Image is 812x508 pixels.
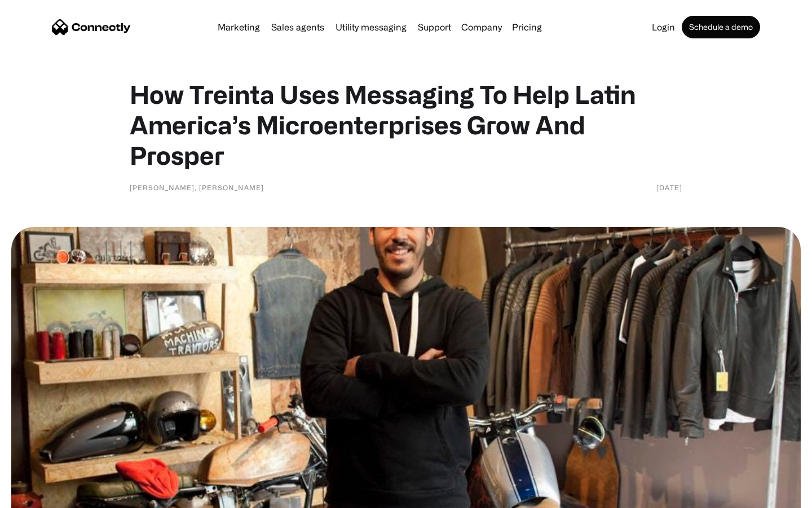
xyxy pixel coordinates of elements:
aside: Language selected: English [11,488,68,504]
div: Company [461,19,502,35]
a: Sales agents [267,23,329,32]
a: Support [413,23,456,32]
a: Schedule a demo [682,16,760,38]
a: Pricing [507,23,546,32]
div: Company [458,19,505,35]
a: home [52,19,131,36]
a: Marketing [213,23,264,32]
h1: How Treinta Uses Messaging To Help Latin America’s Microenterprises Grow And Prosper [130,79,682,170]
div: [PERSON_NAME], [PERSON_NAME] [130,182,264,193]
a: Utility messaging [331,23,411,32]
a: Login [647,23,679,32]
ul: Language list [23,488,68,504]
div: [DATE] [656,182,682,193]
